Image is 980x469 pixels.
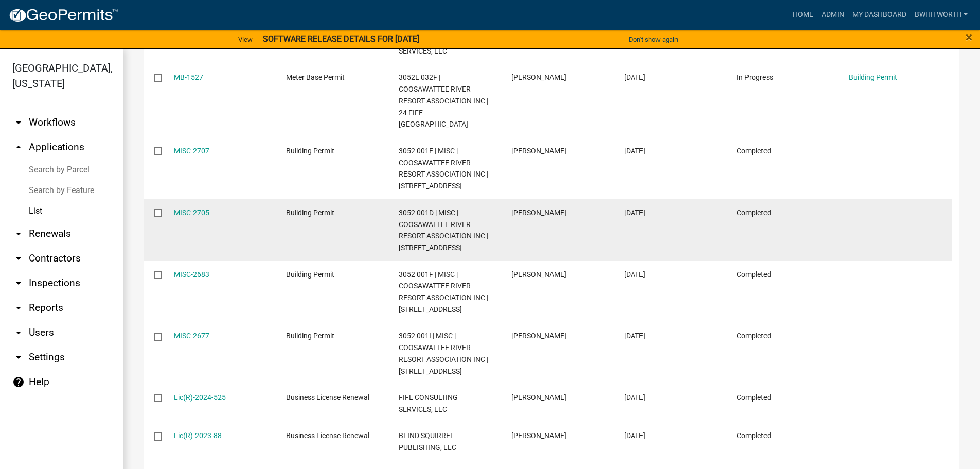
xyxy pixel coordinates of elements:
a: BWhitworth [911,5,972,25]
span: In Progress [737,73,773,81]
span: 3052 001F | MISC | COOSAWATTEE RIVER RESORT ASSOCIATION INC | 25 FIFE VILLA DR [399,270,488,314]
span: Building Permit [286,332,334,340]
span: Building Permit [286,147,334,155]
i: arrow_drop_down [12,302,25,314]
span: 09/30/2024 [624,73,645,81]
i: arrow_drop_down [12,277,25,289]
i: arrow_drop_up [12,141,25,153]
i: help [12,376,25,388]
span: Completed [737,431,771,440]
a: Lic(R)-2023-88 [174,431,222,440]
span: × [966,30,972,44]
span: FIFE CONSULTING SERVICES, LLC [399,393,458,413]
span: 3052L 032F | COOSAWATTEE RIVER RESORT ASSOCIATION INC | 24 FIFE VILLA CT [399,73,488,128]
i: arrow_drop_down [12,351,25,363]
a: MISC-2707 [174,147,209,155]
span: Business License Renewal [286,431,369,440]
i: arrow_drop_down [12,326,25,339]
span: BRYCE DEBOARD [511,270,566,279]
span: MURRAY FIFE [511,393,566,402]
span: Completed [737,332,771,340]
span: Completed [737,147,771,155]
a: MB-1527 [174,73,203,81]
span: 09/20/2024 [624,209,645,217]
span: Building Permit [286,209,334,217]
span: BRYCE DEBOARD [511,209,566,217]
a: MISC-2705 [174,209,209,217]
span: Lance Bramlett [511,73,566,81]
span: Building Permit [286,270,334,279]
span: 3052 001E | MISC | COOSAWATTEE RIVER RESORT ASSOCIATION INC | 19 FIFE VILLA DR [399,147,488,190]
span: 09/20/2024 [624,147,645,155]
i: arrow_drop_down [12,252,25,265]
span: Completed [737,393,771,402]
span: 3052 001D | MISC | COOSAWATTEE RIVER RESORT ASSOCIATION INC | 17 FIFE VILLA DR [399,209,488,252]
span: 12/15/2023 [624,431,645,440]
button: Close [966,31,972,43]
i: arrow_drop_down [12,116,25,129]
span: Meter Base Permit [286,73,345,81]
span: Murray Fife [511,431,566,440]
a: Building Permit [849,73,897,81]
span: Completed [737,270,771,279]
span: 06/17/2024 [624,393,645,402]
span: BLIND SQUIRREL PUBLISHING, LLC [399,431,456,451]
strong: SOFTWARE RELEASE DETAILS FOR [DATE] [263,34,419,44]
span: Completed [737,209,771,217]
span: BRYCE DEBOARD [511,332,566,340]
a: My Dashboard [848,5,911,25]
a: Home [789,5,817,25]
a: Lic(R)-2024-525 [174,393,226,402]
span: 09/16/2024 [624,270,645,279]
i: arrow_drop_down [12,228,25,240]
a: View [234,31,257,48]
button: Don't show again [625,31,682,48]
span: 09/16/2024 [624,332,645,340]
a: MISC-2677 [174,332,209,340]
span: BRYCE DEBOARD [511,147,566,155]
span: Business License Renewal [286,393,369,402]
span: 3052 001I | MISC | COOSAWATTEE RIVER RESORT ASSOCIATION INC | 63 FIFE VILLA DR [399,332,488,375]
a: MISC-2683 [174,270,209,279]
a: Admin [817,5,848,25]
